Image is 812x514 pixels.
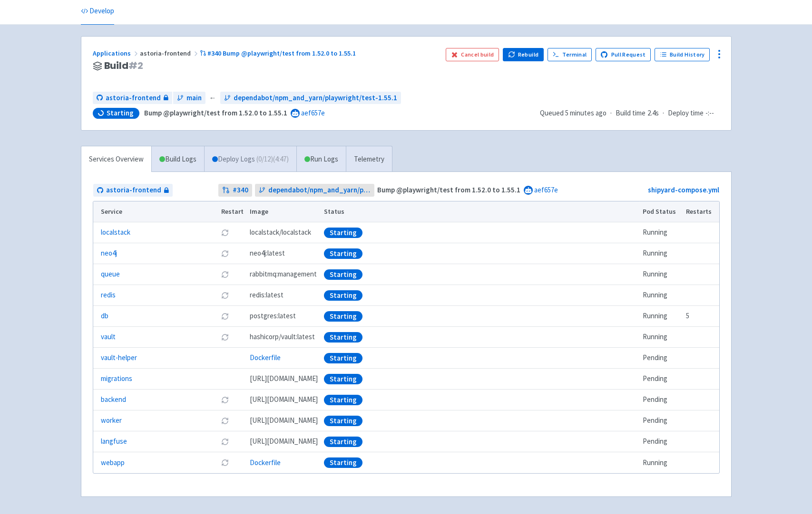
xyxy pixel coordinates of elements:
td: Pending [639,431,683,452]
a: backend [101,394,126,405]
a: Deploy Logs (0/12)(4:47) [204,146,296,172]
span: 2.4s [647,108,659,119]
span: astoria-frontend [140,49,200,57]
button: Restart pod [221,438,229,446]
a: dependabot/npm_and_yarn/playwright/test-1.55.1 [220,92,401,105]
time: 5 minutes ago [565,108,607,117]
strong: Bump @playwright/test from 1.52.0 to 1.55.1 [377,185,520,194]
a: webapp [101,457,125,468]
button: Restart pod [221,229,229,237]
td: Running [639,222,683,243]
div: Starting [324,269,362,280]
th: Pod Status [639,201,683,222]
strong: Bump @playwright/test from 1.52.0 to 1.55.1 [144,108,287,117]
span: dependabot/npm_and_yarn/playwright/test-1.55.1 [234,93,397,104]
a: Applications [93,49,140,57]
td: Running [639,452,683,473]
span: ( 0 / 12 ) (4:47) [256,154,289,165]
div: · · [540,108,720,119]
span: postgres:latest [250,311,296,322]
div: Starting [324,290,362,301]
a: vault [101,332,116,343]
th: Image [246,201,321,222]
span: hashicorp/vault:latest [250,332,315,343]
button: Rebuild [503,48,544,61]
button: Restart pod [221,417,229,425]
span: ← [209,93,216,104]
div: Starting [324,228,362,238]
span: Deploy time [668,108,704,119]
span: [DOMAIN_NAME][URL] [250,436,318,447]
button: Restart pod [221,250,229,257]
button: Restart pod [221,313,229,320]
button: Restart pod [221,396,229,404]
td: Pending [639,348,683,369]
th: Status [321,201,639,222]
button: Restart pod [221,292,229,299]
span: Build [104,60,143,71]
a: Telemetry [346,146,392,172]
td: Running [639,306,683,327]
span: Starting [107,108,134,118]
td: Pending [639,410,683,431]
span: astoria-frontend [106,185,161,196]
a: aef657e [534,185,558,194]
span: rabbitmq:management [250,269,317,280]
span: redis:latest [250,290,284,301]
a: queue [101,269,120,280]
a: Run Logs [296,146,346,172]
a: astoria-frontend [93,92,172,105]
button: Restart pod [221,459,229,466]
span: dependabot/npm_and_yarn/playwright/test-1.55.1 [268,185,371,196]
span: # 2 [128,59,143,72]
td: Pending [639,369,683,390]
div: Starting [324,457,362,468]
a: localstack [101,227,130,238]
th: Restart [218,201,247,222]
a: neo4j [101,248,117,259]
td: Pending [639,390,683,410]
div: Starting [324,332,362,343]
a: aef657e [301,108,325,117]
a: #340 Bump @playwright/test from 1.52.0 to 1.55.1 [200,49,358,57]
span: [DOMAIN_NAME][URL] [250,394,318,405]
a: Pull Request [596,48,651,61]
div: Starting [324,248,362,259]
div: Starting [324,416,362,426]
div: Starting [324,395,362,405]
td: Running [639,285,683,306]
td: 5 [683,306,719,327]
span: localstack/localstack [250,227,311,238]
div: Starting [324,437,362,447]
a: redis [101,290,116,301]
a: Dockerfile [250,353,281,362]
div: Starting [324,353,362,363]
button: Restart pod [221,271,229,278]
td: Running [639,243,683,264]
a: shipyard-compose.yml [648,185,719,194]
span: Build time [616,108,646,119]
a: db [101,311,108,322]
span: Queued [540,108,607,117]
div: Starting [324,311,362,322]
span: -:-- [705,108,714,119]
td: Running [639,327,683,348]
th: Restarts [683,201,719,222]
td: Running [639,264,683,285]
span: [DOMAIN_NAME][URL] [250,415,318,426]
a: astoria-frontend [93,184,173,197]
a: Dockerfile [250,458,281,467]
span: main [186,93,202,104]
a: Build History [655,48,710,61]
a: migrations [101,373,132,384]
span: neo4j:latest [250,248,285,259]
a: langfuse [101,436,127,447]
button: Restart pod [221,333,229,341]
div: Starting [324,374,362,384]
span: astoria-frontend [106,93,161,104]
strong: # 340 [233,185,248,196]
button: Cancel build [446,48,499,61]
a: Build Logs [152,146,204,172]
a: #340 [218,184,252,197]
a: Services Overview [81,146,151,172]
